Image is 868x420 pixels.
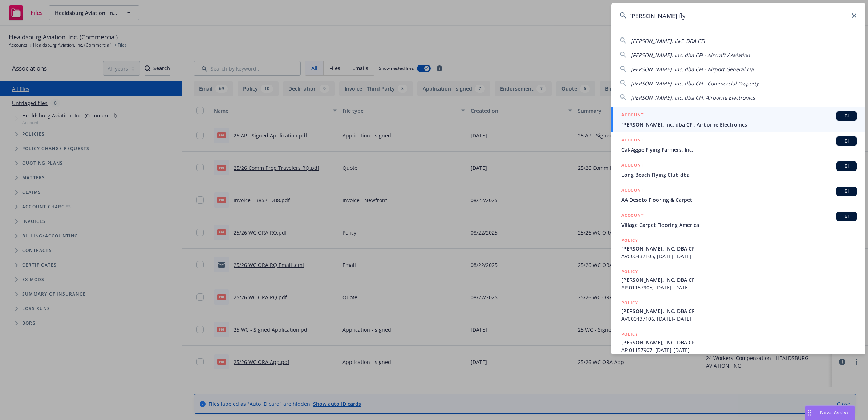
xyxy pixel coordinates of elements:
[631,94,755,101] span: [PERSON_NAME], Inc. dba CFI, Airborne Electronics
[839,188,854,195] span: BI
[611,295,865,327] a: POLICY[PERSON_NAME], INC. DBA CFIAVC00437106, [DATE]-[DATE]
[839,213,854,220] span: BI
[611,233,865,264] a: POLICY[PERSON_NAME], INC. DBA CFIAVC00437105, [DATE]-[DATE]
[621,121,857,128] span: [PERSON_NAME], Inc. dba CFI, Airborne Electronics
[621,307,857,315] span: [PERSON_NAME], INC. DBA CFI
[621,339,857,346] span: [PERSON_NAME], INC. DBA CFI
[621,161,644,170] h5: ACCOUNT
[839,113,854,119] span: BI
[631,52,750,59] span: [PERSON_NAME], Inc. dba CFI - Aircraft / Aviation
[631,80,759,87] span: [PERSON_NAME], Inc. dba CFI - Commercial Property
[621,315,857,323] span: AVC00437106, [DATE]-[DATE]
[621,146,857,153] span: Cal-Aggie Flying Farmers, Inc.
[631,37,705,44] span: [PERSON_NAME], INC. DBA CFI
[621,221,857,229] span: Village Carpet Flooring America
[621,276,857,284] span: [PERSON_NAME], INC. DBA CFI
[621,346,857,354] span: AP 01157907, [DATE]-[DATE]
[621,237,638,244] h5: POLICY
[621,299,638,307] h5: POLICY
[621,171,857,179] span: Long Beach Flying Club dba
[611,264,865,295] a: POLICY[PERSON_NAME], INC. DBA CFIAP 01157905, [DATE]-[DATE]
[621,284,857,291] span: AP 01157905, [DATE]-[DATE]
[611,327,865,358] a: POLICY[PERSON_NAME], INC. DBA CFIAP 01157907, [DATE]-[DATE]
[839,163,854,169] span: BI
[631,66,754,73] span: [PERSON_NAME], Inc. dba CFI - Airport General Lia
[621,136,644,145] h5: ACCOUNT
[621,252,857,260] span: AVC00437105, [DATE]-[DATE]
[621,268,638,275] h5: POLICY
[805,405,855,420] button: Nova Assist
[805,406,814,420] div: Drag to move
[621,331,638,338] h5: POLICY
[839,138,854,144] span: BI
[611,183,865,208] a: ACCOUNTBIAA Desoto Flooring & Carpet
[820,409,849,416] span: Nova Assist
[621,196,857,204] span: AA Desoto Flooring & Carpet
[611,132,865,157] a: ACCOUNTBICal-Aggie Flying Farmers, Inc.
[611,157,865,183] a: ACCOUNTBILong Beach Flying Club dba
[621,245,857,252] span: [PERSON_NAME], INC. DBA CFI
[621,187,644,195] h5: ACCOUNT
[611,3,865,29] input: Search...
[611,208,865,233] a: ACCOUNTBIVillage Carpet Flooring America
[621,111,644,120] h5: ACCOUNT
[611,107,865,132] a: ACCOUNTBI[PERSON_NAME], Inc. dba CFI, Airborne Electronics
[621,212,644,220] h5: ACCOUNT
